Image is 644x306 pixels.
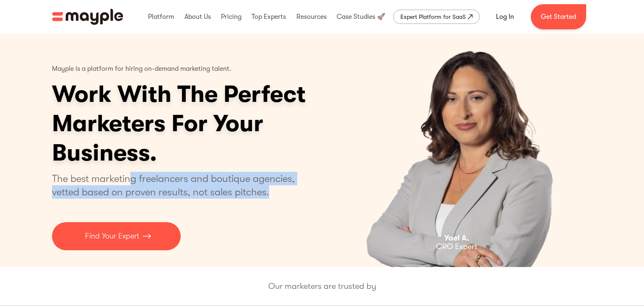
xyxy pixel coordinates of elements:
p: Mayple is a platform for hiring on-demand marketing talent. [52,59,231,80]
a: Get Started [531,4,586,29]
img: Mayple logo [52,9,123,25]
div: Resources [294,3,329,30]
div: Expert Platform for SaaS [400,12,466,22]
p: The best marketing freelancers and boutique agencies, vetted based on proven results, not sales p... [52,172,305,199]
div: 4 of 5 [330,34,592,267]
div: About Us [182,3,213,30]
a: Find Your Expert [52,222,181,250]
div: Pricing [219,3,244,30]
p: Find Your Expert [85,231,139,242]
h1: Work With The Perfect Marketers For Your Business. [52,80,371,168]
iframe: Chat Widget [493,209,644,306]
div: carousel [330,34,592,267]
a: Expert Platform for SaaS [393,10,480,24]
a: Log In [486,7,524,27]
a: home [52,9,123,25]
div: Platform [146,3,176,30]
div: Top Experts [249,3,288,30]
